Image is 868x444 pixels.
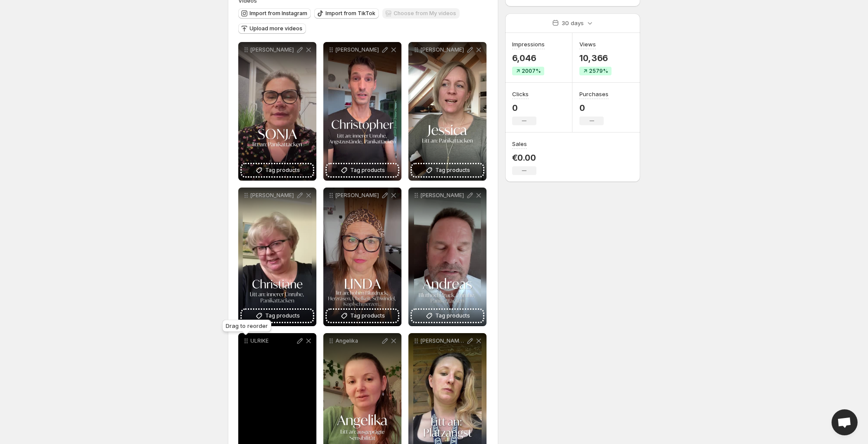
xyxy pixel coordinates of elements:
[512,40,545,49] h3: Impressions
[250,25,302,32] span: Upload more videos
[832,409,858,435] a: Open chat
[412,164,483,176] button: Tag products
[435,166,470,175] span: Tag products
[512,152,536,163] p: €0.00
[579,40,596,49] h3: Views
[238,42,316,181] div: [PERSON_NAME]Tag products
[323,42,401,181] div: [PERSON_NAME]Tag products
[327,310,398,322] button: Tag products
[421,192,466,199] p: [PERSON_NAME]
[335,192,381,199] p: [PERSON_NAME]
[421,337,466,344] p: [PERSON_NAME] New
[250,46,296,53] p: [PERSON_NAME]
[335,46,381,53] p: [PERSON_NAME]
[512,139,527,148] h3: Sales
[250,10,307,17] span: Import from Instagram
[412,310,483,322] button: Tag products
[408,188,487,326] div: [PERSON_NAME]Tag products
[421,46,466,53] p: [PERSON_NAME]
[435,311,470,320] span: Tag products
[335,337,381,344] p: Angelika
[512,53,545,63] p: 6,046
[522,68,541,75] span: 2007%
[579,53,612,63] p: 10,366
[242,310,313,322] button: Tag products
[562,19,584,27] p: 30 days
[242,164,313,176] button: Tag products
[512,90,529,98] h3: Clicks
[327,164,398,176] button: Tag products
[325,10,375,17] span: Import from TikTok
[408,42,487,181] div: [PERSON_NAME]Tag products
[350,311,385,320] span: Tag products
[250,337,296,344] p: ULRIKE
[579,103,608,113] p: 0
[350,166,385,175] span: Tag products
[250,192,296,199] p: [PERSON_NAME]
[579,90,608,98] h3: Purchases
[323,188,401,326] div: [PERSON_NAME]Tag products
[589,68,608,75] span: 2579%
[512,103,536,113] p: 0
[314,8,379,19] button: Import from TikTok
[265,311,300,320] span: Tag products
[238,8,311,19] button: Import from Instagram
[238,23,306,34] button: Upload more videos
[265,166,300,175] span: Tag products
[238,188,316,326] div: [PERSON_NAME]Tag products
